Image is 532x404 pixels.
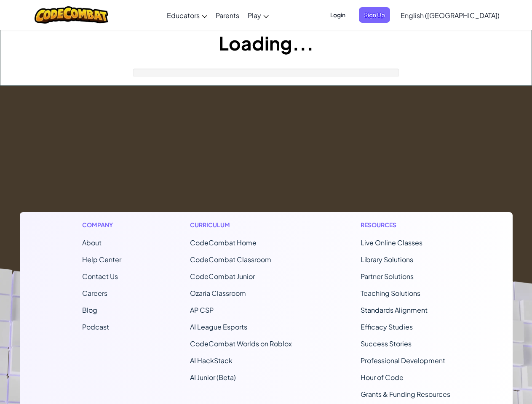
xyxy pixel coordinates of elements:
a: Library Solutions [361,255,413,264]
a: Blog [82,306,97,314]
a: Educators [163,4,211,27]
h1: Curriculum [190,221,292,229]
a: Podcast [82,322,109,331]
a: CodeCombat Worlds on Roblox [190,339,292,348]
img: CodeCombat logo [35,6,108,24]
span: Educators [167,11,200,20]
a: Success Stories [361,339,412,348]
a: AI HackStack [190,356,233,365]
a: Professional Development [361,356,445,365]
a: Careers [82,289,107,298]
span: CodeCombat Home [190,238,257,247]
a: Play [243,4,273,27]
a: Teaching Solutions [361,289,420,298]
a: Live Online Classes [361,238,422,247]
a: AI League Esports [190,322,247,331]
button: Sign Up [359,7,390,23]
button: Login [325,7,350,23]
a: CodeCombat Classroom [190,255,271,264]
a: CodeCombat Junior [190,272,255,281]
h1: Resources [361,221,450,229]
span: Play [248,11,261,20]
a: AI Junior (Beta) [190,373,236,382]
a: Ozaria Classroom [190,289,246,298]
a: Partner Solutions [361,272,414,281]
a: AP CSP [190,306,214,314]
a: Hour of Code [361,373,404,382]
a: Help Center [82,255,121,264]
h1: Company [82,221,121,229]
a: About [82,238,102,247]
span: Contact Us [82,272,118,281]
a: Grants & Funding Resources [361,390,450,399]
a: Efficacy Studies [361,322,413,331]
a: Standards Alignment [361,306,428,314]
span: English ([GEOGRAPHIC_DATA]) [401,11,500,20]
a: Parents [211,4,243,27]
h1: Loading... [0,30,532,56]
a: English ([GEOGRAPHIC_DATA]) [396,4,504,27]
